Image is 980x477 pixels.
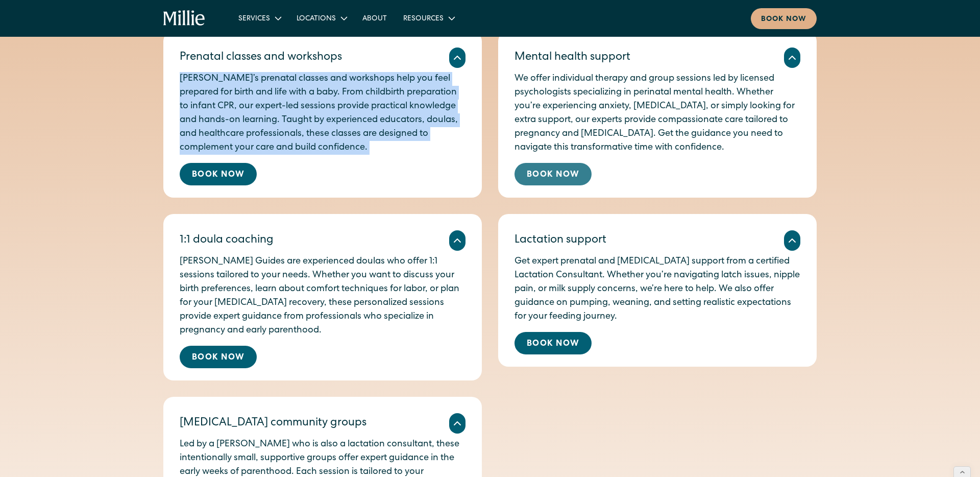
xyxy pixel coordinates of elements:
div: Locations [297,14,336,25]
p: [PERSON_NAME] Guides are experienced doulas who offer 1:1 sessions tailored to your needs. Whethe... [180,255,465,338]
div: [MEDICAL_DATA] community groups [180,415,366,432]
a: Book Now [180,346,257,368]
div: Lactation support [514,232,606,249]
a: Book Now [180,163,257,185]
div: Locations [288,10,354,27]
a: Book now [751,8,817,29]
div: 1:1 doula coaching [180,232,274,249]
div: Resources [395,10,462,27]
div: Book now [761,14,806,25]
p: Get expert prenatal and [MEDICAL_DATA] support from a certified Lactation Consultant. Whether you... [514,255,800,324]
a: Book Now [514,163,592,185]
p: [PERSON_NAME]’s prenatal classes and workshops help you feel prepared for birth and life with a b... [180,72,465,155]
div: Services [238,14,270,25]
div: Services [230,10,288,27]
div: Resources [403,14,444,25]
a: home [163,10,206,27]
a: About [354,10,395,27]
div: Mental health support [514,50,630,66]
div: Prenatal classes and workshops [180,50,342,66]
a: Book Now [514,332,592,354]
p: We offer individual therapy and group sessions led by licensed psychologists specializing in peri... [514,72,800,155]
